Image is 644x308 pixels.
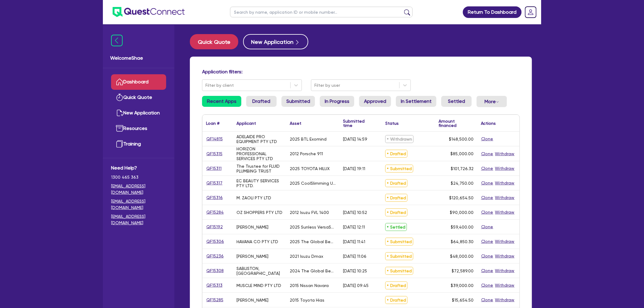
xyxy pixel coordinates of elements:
[481,209,494,216] button: Clone
[111,105,166,121] a: New Application
[451,166,474,171] span: $101,726.32
[385,135,414,143] span: Withdrawn
[450,210,474,215] span: $90,000.00
[523,4,539,20] a: Dropdown toggle
[343,268,367,273] div: [DATE] 10:25
[385,238,413,246] span: Submitted
[449,195,474,200] span: $120,654.50
[236,266,282,276] div: SABLISTON, [GEOGRAPHIC_DATA]
[243,34,308,49] button: New Application
[230,7,413,17] input: Search by name, application ID or mobile number...
[111,74,166,90] a: Dashboard
[290,268,336,273] div: 2024 The Global Beauty Group Liftera and Observ520X
[495,238,515,245] button: Withdraw
[495,180,515,187] button: Withdraw
[206,194,223,201] a: QF15316
[385,296,408,304] span: Drafted
[481,180,494,187] button: Clone
[206,165,222,172] a: QF15311
[290,239,336,244] div: 2025 The Global Beauty Group MediLUX LED and Pre Used Observ520X
[481,296,494,303] button: Clone
[343,254,366,259] div: [DATE] 11:06
[343,137,367,142] div: [DATE] 14:59
[452,298,474,303] span: $15,654.50
[452,268,474,273] span: $72,589.00
[290,210,329,215] div: 2012 Isuzu FVL 1400
[290,121,301,125] div: Asset
[290,283,329,288] div: 2015 Nissan Navara
[282,96,315,107] a: Submitted
[236,283,281,288] div: MUSCLE MIND PTY LTD
[396,96,436,107] a: In Settlement
[116,109,123,117] img: new-application
[343,166,365,171] div: [DATE] 19:11
[481,135,494,142] button: Clone
[111,136,166,152] a: Training
[111,174,166,180] span: 1300 465 363
[343,283,369,288] div: [DATE] 09:45
[236,225,268,229] div: [PERSON_NAME]
[236,210,282,215] div: OZ SHOPPERS PTY LTD
[290,151,323,156] div: 2012 Porsche 911
[206,253,224,260] a: QF15236
[110,54,167,62] span: Welcome Shae
[385,179,408,187] span: Drafted
[290,298,324,303] div: 2015 Toyota Hias
[481,253,494,260] button: Clone
[495,267,515,274] button: Withdraw
[116,140,123,148] img: training
[111,90,166,105] a: Quick Quote
[236,134,282,144] div: ADELAIDE PRO EQUIPMENT PTY LTD
[449,137,474,142] span: $148,500.00
[116,125,123,132] img: resources
[495,282,515,289] button: Withdraw
[450,254,474,259] span: $48,000.00
[246,96,277,107] a: Drafted
[236,146,282,161] div: HORIZON PROFESSIONAL SERVICES PTY LTD
[290,166,330,171] div: 2025 TOYOTA HILUX
[495,150,515,157] button: Withdraw
[481,282,494,289] button: Clone
[202,96,241,107] a: Recent Apps
[385,252,413,260] span: Submitted
[451,181,474,186] span: $24,750.00
[343,210,367,215] div: [DATE] 10:52
[206,223,223,230] a: QF15192
[236,254,268,259] div: [PERSON_NAME]
[477,96,507,107] button: Dropdown toggle
[290,254,323,259] div: 2021 Isuzu Dmax
[441,96,472,107] a: Settled
[113,7,185,17] img: quest-connect-logo-blue
[481,238,494,245] button: Clone
[495,194,515,201] button: Withdraw
[290,137,327,142] div: 2025 BTL Exomind
[481,150,494,157] button: Clone
[111,164,166,172] span: Need Help?
[290,225,336,229] div: 2025 Sunless VersaSpa Pro
[481,165,494,172] button: Clone
[206,135,223,142] a: QF14815
[290,181,336,186] div: 2025 CoolSlimming Ultimate360
[385,208,408,216] span: Drafted
[450,151,474,156] span: $85,000.00
[111,121,166,136] a: Resources
[439,119,474,128] div: Amount financed
[236,239,278,244] div: HAVANA CO PTY LTD
[236,121,256,125] div: Applicant
[495,253,515,260] button: Withdraw
[190,34,243,49] a: Quick Quote
[359,96,391,107] a: Approved
[206,121,219,125] div: Loan #
[451,225,474,229] span: $59,400.00
[111,198,166,211] a: [EMAIL_ADDRESS][DOMAIN_NAME]
[236,298,268,303] div: [PERSON_NAME]
[385,223,407,231] span: Settled
[481,194,494,201] button: Clone
[111,35,123,46] img: icon-menu-close
[206,296,224,303] a: QF15285
[206,180,223,187] a: QF15317
[495,165,515,172] button: Withdraw
[206,150,223,157] a: QF15315
[385,150,408,158] span: Drafted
